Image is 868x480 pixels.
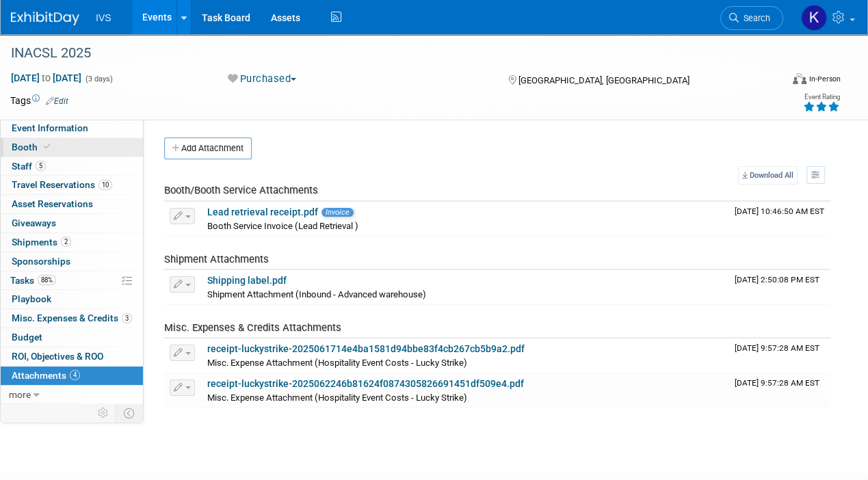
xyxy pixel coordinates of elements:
span: 10 [98,180,112,190]
td: Personalize Event Tab Strip [92,404,116,422]
a: Misc. Expenses & Credits3 [1,309,143,328]
span: (3 days) [84,75,113,83]
span: Staff [12,161,46,172]
span: Playbook [12,293,51,304]
a: ROI, Objectives & ROO [1,347,143,366]
span: IVS [96,12,111,23]
span: [DATE] [DATE] [10,72,82,84]
td: Upload Timestamp [729,202,830,236]
a: Sponsorships [1,252,143,271]
span: 88% [38,275,56,285]
span: Booth [12,142,53,152]
a: Staff5 [1,157,143,176]
span: Asset Reservations [12,198,93,209]
button: Add Attachment [164,137,252,159]
a: receipt-luckystrike-2025062246b81624f0874305826691451df509e4.pdf [207,378,524,389]
a: Asset Reservations [1,195,143,213]
td: Toggle Event Tabs [116,404,144,422]
span: 4 [70,370,80,380]
img: ExhibitDay [11,12,79,25]
span: Misc. Expenses & Credits Attachments [164,321,341,334]
span: Misc. Expenses & Credits [12,312,132,323]
a: Download All [738,166,798,185]
span: Invoice [321,208,354,217]
a: receipt-luckystrike-2025061714e4ba1581d94bbe83f4cb267cb5b9a2.pdf [207,343,525,354]
img: Kate Wroblewski [801,5,827,31]
span: Travel Reservations [12,179,112,190]
button: Purchased [223,72,302,86]
span: Upload Timestamp [735,343,819,353]
a: Lead retrieval receipt.pdf [207,206,318,217]
a: Playbook [1,290,143,308]
span: Misc. Expense Attachment (Hospitality Event Costs - Lucky Strike) [207,358,467,368]
a: Shipments2 [1,233,143,252]
div: Event Rating [803,94,840,101]
i: Booth reservation complete [44,143,51,150]
a: Attachments4 [1,366,143,385]
a: Shipping label.pdf [207,275,287,286]
span: Misc. Expense Attachment (Hospitality Event Costs - Lucky Strike) [207,392,467,403]
td: Tags [10,94,68,107]
div: INACSL 2025 [6,41,770,66]
span: Upload Timestamp [735,206,824,216]
span: Upload Timestamp [735,275,819,284]
span: ROI, Objectives & ROO [12,351,103,362]
span: Tasks [10,275,56,286]
a: Travel Reservations10 [1,176,143,194]
span: Attachments [12,370,80,381]
td: Upload Timestamp [729,270,830,304]
img: Format-Inperson.png [793,73,806,84]
a: Tasks88% [1,271,143,290]
span: 5 [36,161,46,171]
span: Search [739,13,770,23]
td: Upload Timestamp [729,373,830,408]
span: [GEOGRAPHIC_DATA], [GEOGRAPHIC_DATA] [518,75,689,85]
span: Giveaways [12,217,56,228]
span: Budget [12,332,42,343]
a: Search [720,6,783,30]
a: Booth [1,138,143,157]
span: Shipments [12,237,71,248]
span: 2 [61,237,71,247]
div: Event Format [720,71,841,92]
a: Edit [46,96,68,106]
a: Giveaways [1,214,143,232]
span: Booth Service Invoice (Lead Retrieval ) [207,221,358,231]
a: Budget [1,328,143,347]
a: more [1,386,143,404]
div: In-Person [808,74,841,84]
span: more [9,389,31,400]
span: Booth/Booth Service Attachments [164,184,318,196]
span: Event Information [12,122,88,133]
span: Shipment Attachments [164,253,269,265]
span: Upload Timestamp [735,378,819,388]
td: Upload Timestamp [729,338,830,373]
span: Sponsorships [12,256,70,267]
a: Event Information [1,119,143,137]
span: to [40,72,53,83]
span: Shipment Attachment (Inbound - Advanced warehouse) [207,289,426,299]
span: 3 [122,313,132,323]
